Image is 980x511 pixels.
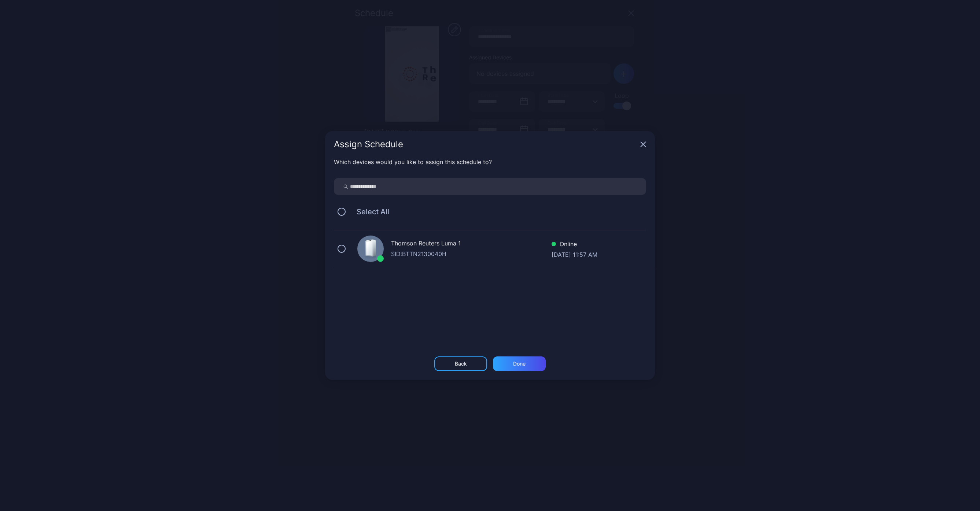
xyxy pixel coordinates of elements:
div: Done [513,361,526,367]
div: Thomson Reuters Luma 1 [391,239,552,249]
div: [DATE] 11:57 AM [552,250,597,258]
div: Online [552,240,597,250]
div: Which devices would you like to assign this schedule to? [334,158,646,166]
button: Done [493,356,546,371]
button: Back [434,356,487,371]
div: Assign Schedule [334,140,637,149]
div: SID: BTTN2130040H [391,249,552,258]
span: Select All [349,207,389,216]
div: Back [455,361,467,367]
